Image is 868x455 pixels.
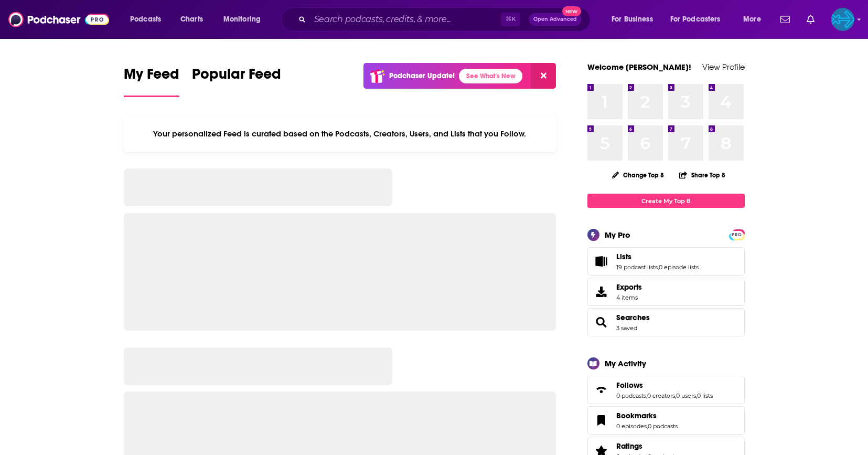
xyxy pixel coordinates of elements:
[310,11,501,28] input: Search podcasts, credits, & more...
[587,194,745,208] a: Create My Top 8
[124,65,179,89] span: My Feed
[831,8,854,31] img: User Profile
[646,392,647,399] span: ,
[616,392,646,399] a: 0 podcasts
[616,411,657,420] span: Bookmarks
[130,12,161,27] span: Podcasts
[605,230,630,240] div: My Pro
[389,71,455,80] p: Podchaser Update!
[616,294,642,301] span: 4 items
[676,392,696,399] a: 0 users
[591,254,612,269] a: Lists
[731,230,743,238] a: PRO
[776,10,794,28] a: Show notifications dropdown
[663,11,736,28] button: open menu
[591,413,612,428] a: Bookmarks
[604,11,666,28] button: open menu
[192,65,281,89] span: Popular Feed
[616,252,699,261] a: Lists
[616,422,647,430] a: 0 episodes
[802,10,819,28] a: Show notifications dropdown
[616,441,678,451] a: Ratings
[616,252,631,261] span: Lists
[696,392,697,399] span: ,
[612,12,653,27] span: For Business
[736,11,774,28] button: open menu
[529,13,582,26] button: Open AdvancedNew
[587,406,745,435] span: Bookmarks
[616,282,642,292] span: Exports
[216,11,274,28] button: open menu
[562,6,581,16] span: New
[459,69,522,83] a: See What's New
[591,284,612,299] span: Exports
[591,383,612,397] a: Follows
[124,116,556,152] div: Your personalized Feed is curated based on the Podcasts, Creators, Users, and Lists that you Follow.
[658,263,659,271] span: ,
[616,380,713,390] a: Follows
[605,358,646,368] div: My Activity
[616,324,637,332] a: 3 saved
[192,65,281,97] a: Popular Feed
[616,380,643,390] span: Follows
[587,278,745,306] a: Exports
[616,263,658,271] a: 19 podcast lists
[831,8,854,31] button: Show profile menu
[616,441,642,451] span: Ratings
[174,11,209,28] a: Charts
[659,263,699,271] a: 0 episode lists
[587,308,745,336] span: Searches
[587,376,745,404] span: Follows
[679,165,726,185] button: Share Top 8
[123,11,175,28] button: open menu
[647,392,675,399] a: 0 creators
[291,7,601,31] div: Search podcasts, credits, & more...
[647,422,648,430] span: ,
[616,313,650,322] a: Searches
[702,62,745,72] a: View Profile
[831,8,854,31] span: Logged in as backbonemedia
[587,62,691,72] a: Welcome [PERSON_NAME]!
[591,315,612,330] a: Searches
[8,9,109,29] img: Podchaser - Follow, Share and Rate Podcasts
[223,12,261,27] span: Monitoring
[180,12,203,27] span: Charts
[616,411,678,420] a: Bookmarks
[533,17,577,22] span: Open Advanced
[743,12,761,27] span: More
[124,65,179,97] a: My Feed
[670,12,721,27] span: For Podcasters
[675,392,676,399] span: ,
[648,422,678,430] a: 0 podcasts
[606,168,671,182] button: Change Top 8
[587,247,745,276] span: Lists
[697,392,713,399] a: 0 lists
[501,13,520,26] span: ⌘ K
